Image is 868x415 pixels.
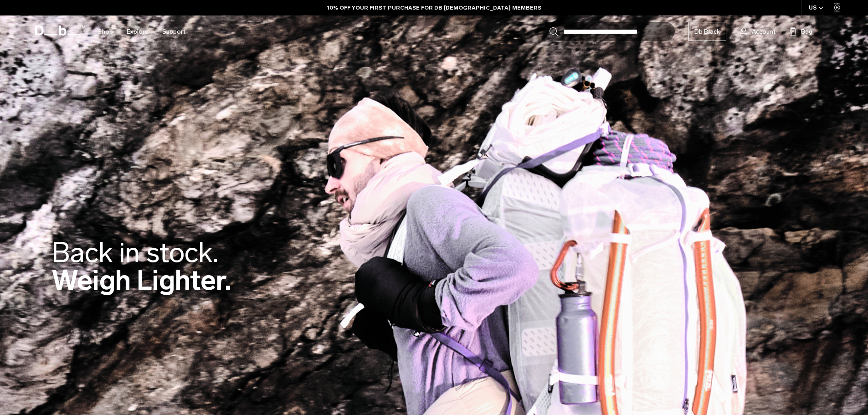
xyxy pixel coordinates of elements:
span: Bag [801,27,812,36]
nav: Main Navigation [91,15,192,48]
h2: Weigh Lighter. [51,239,231,294]
span: Back in stock. [51,236,218,269]
a: Db Black [688,22,726,41]
button: Bag [789,26,812,37]
a: Account [740,26,776,37]
a: Support [162,15,185,48]
a: 10% OFF YOUR FIRST PURCHASE FOR DB [DEMOGRAPHIC_DATA] MEMBERS [327,4,541,12]
a: Explore [127,15,149,48]
a: Shop [98,15,113,48]
span: Account [752,27,776,36]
